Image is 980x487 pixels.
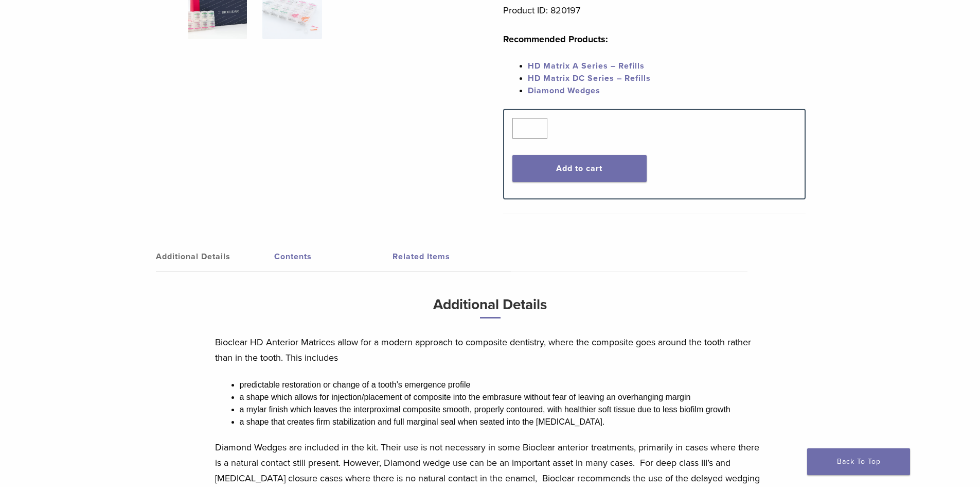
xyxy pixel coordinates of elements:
[512,155,647,182] button: Add to cart
[215,292,765,327] h3: Additional Details
[240,404,765,416] li: a mylar finish which leaves the interproximal composite smooth, properly contoured, with healthie...
[240,391,765,404] li: a shape which allows for injection/placement of composite into the embrasure without fear of leav...
[156,242,274,271] a: Additional Details
[503,33,608,45] strong: Recommended Products:
[528,86,600,96] a: Diamond Wedges
[528,61,645,71] a: HD Matrix A Series – Refills
[393,242,511,271] a: Related Items
[215,334,765,365] p: Bioclear HD Anterior Matrices allow for a modern approach to composite dentistry, where the compo...
[274,242,393,271] a: Contents
[240,379,765,391] li: predictable restoration or change of a tooth’s emergence profile
[240,416,765,428] li: a shape that creates firm stabilization and full marginal seal when seated into the [MEDICAL_DATA].
[528,73,651,83] a: HD Matrix DC Series – Refills
[503,3,806,18] p: Product ID: 820197
[807,448,910,475] a: Back To Top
